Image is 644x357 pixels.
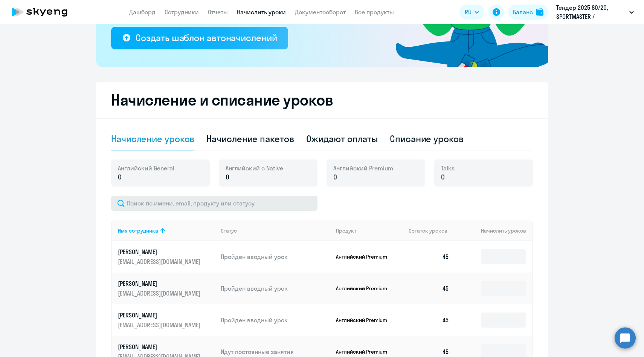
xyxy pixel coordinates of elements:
[206,133,294,145] div: Начисление пакетов
[221,284,330,293] p: Пройден вводный урок
[111,196,317,211] input: Поиск по имени, email, продукту или статусу
[336,285,392,292] p: Английский Premium
[118,172,122,182] span: 0
[129,8,156,16] a: Дашборд
[336,253,392,260] p: Английский Premium
[165,8,199,16] a: Сотрудники
[118,279,202,288] p: [PERSON_NAME]
[118,289,202,297] p: [EMAIL_ADDRESS][DOMAIN_NAME]
[441,164,455,172] span: Talks
[221,348,330,356] p: Идут постоянные занятия
[136,32,277,44] div: Создать шаблон автоначислений
[118,227,215,234] div: Имя сотрудника
[333,172,337,182] span: 0
[118,279,215,297] a: [PERSON_NAME][EMAIL_ADDRESS][DOMAIN_NAME]
[333,164,393,172] span: Английский Premium
[118,321,202,329] p: [EMAIL_ADDRESS][DOMAIN_NAME]
[441,172,445,182] span: 0
[513,8,533,17] div: Баланс
[118,227,158,234] div: Имя сотрудника
[118,257,202,266] p: [EMAIL_ADDRESS][DOMAIN_NAME]
[237,8,286,16] a: Начислить уроки
[536,8,543,16] img: balance
[403,304,455,336] td: 45
[465,8,472,17] span: RU
[226,172,229,182] span: 0
[295,8,346,16] a: Документооборот
[118,343,202,351] p: [PERSON_NAME]
[226,164,283,172] span: Английский с Native
[556,3,626,21] p: Тендер 2025 80/20, SPORTMASTER / Спортмастер
[336,227,403,234] div: Продукт
[118,311,215,329] a: [PERSON_NAME][EMAIL_ADDRESS][DOMAIN_NAME]
[508,5,548,20] button: Балансbalance
[118,248,202,256] p: [PERSON_NAME]
[118,248,215,266] a: [PERSON_NAME][EMAIL_ADDRESS][DOMAIN_NAME]
[221,253,330,261] p: Пройден вводный урок
[336,227,356,234] div: Продукт
[111,91,533,109] h2: Начисление и списание уроков
[111,133,194,145] div: Начисление уроков
[455,221,532,241] th: Начислить уроков
[336,317,392,323] p: Английский Premium
[459,5,484,20] button: RU
[552,3,638,21] button: Тендер 2025 80/20, SPORTMASTER / Спортмастер
[306,133,378,145] div: Ожидают оплаты
[221,316,330,324] p: Пройден вводный урок
[208,8,228,16] a: Отчеты
[390,133,464,145] div: Списание уроков
[221,227,237,234] div: Статус
[336,348,392,355] p: Английский Premium
[118,311,202,319] p: [PERSON_NAME]
[409,227,455,234] div: Остаток уроков
[403,273,455,304] td: 45
[409,227,447,234] span: Остаток уроков
[111,27,288,49] button: Создать шаблон автоначислений
[355,8,394,16] a: Все продукты
[118,164,174,172] span: Английский General
[221,227,330,234] div: Статус
[403,241,455,273] td: 45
